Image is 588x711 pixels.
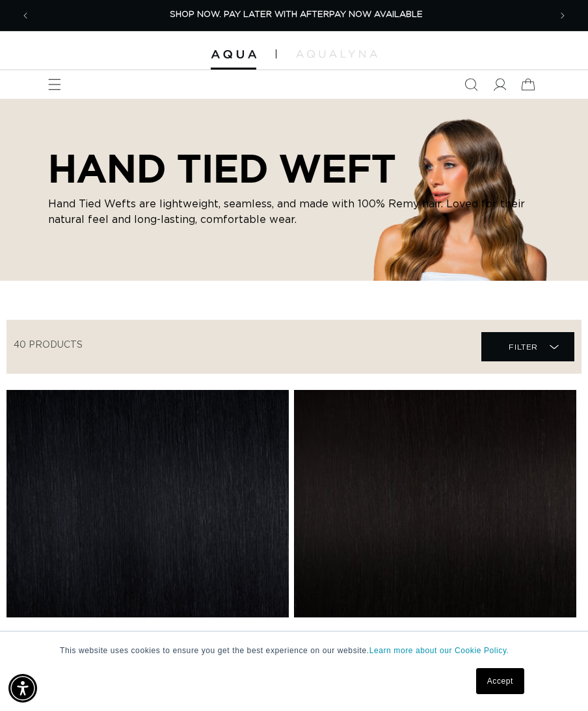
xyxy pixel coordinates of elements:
[11,1,40,30] button: Previous announcement
[481,332,574,361] summary: Filter
[60,645,528,656] p: This website uses cookies to ensure you get the best experience on our website.
[40,70,69,99] summary: Menu
[211,50,256,59] img: Aqua Hair Extensions
[369,646,509,655] a: Learn more about our Cookie Policy.
[48,146,539,191] h2: HAND TIED WEFT
[509,335,538,359] span: Filter
[48,196,539,227] p: Hand Tied Wefts are lightweight, seamless, and made with 100% Remy hair. Loved for their natural ...
[296,50,377,58] img: aqualyna.com
[457,70,485,99] summary: Search
[8,674,37,703] div: Accessibility Menu
[14,341,83,350] span: 40 products
[476,668,524,694] a: Accept
[170,10,423,19] span: SHOP NOW. PAY LATER WITH AFTERPAY NOW AVAILABLE
[548,1,577,30] button: Next announcement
